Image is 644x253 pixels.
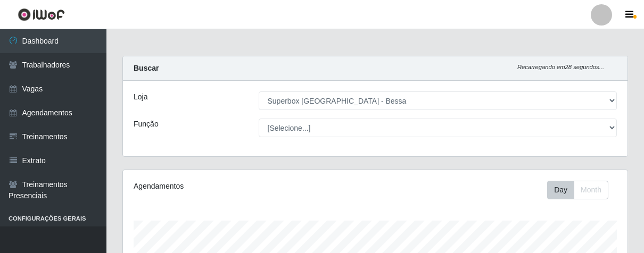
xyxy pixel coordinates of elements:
div: Agendamentos [134,181,326,192]
i: Recarregando em 28 segundos... [517,64,604,70]
button: Day [547,181,574,199]
div: First group [547,181,608,199]
strong: Buscar [134,64,159,72]
button: Month [574,181,608,199]
label: Loja [134,91,147,103]
label: Função [134,119,159,130]
div: Toolbar with button groups [547,181,617,199]
img: CoreUI Logo [18,8,65,21]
